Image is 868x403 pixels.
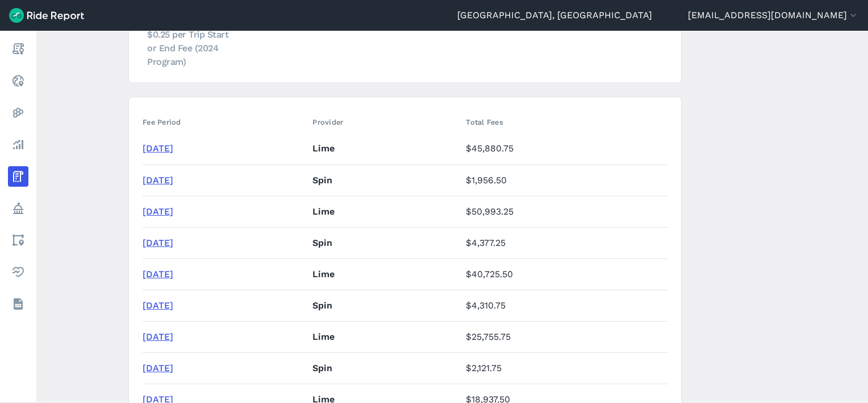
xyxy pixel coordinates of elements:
[461,165,667,196] td: $1,956.50
[308,290,461,321] td: Spin
[461,111,667,133] th: Total Fees
[9,8,84,23] img: Ride Report
[308,352,461,384] td: Spin
[308,227,461,258] td: Spin
[8,134,28,155] a: Analyze
[8,71,28,91] a: Realtime
[308,111,461,133] th: Provider
[147,28,238,69] div: $0.25 per Trip Start or End Fee (2024 Program)
[8,294,28,314] a: Datasets
[143,300,173,311] a: [DATE]
[143,269,173,279] a: [DATE]
[308,258,461,290] td: Lime
[308,165,461,196] td: Spin
[8,102,28,123] a: Heatmaps
[461,258,667,290] td: $40,725.50
[143,175,173,186] a: [DATE]
[461,227,667,258] td: $4,377.25
[457,9,652,22] a: [GEOGRAPHIC_DATA], [GEOGRAPHIC_DATA]
[308,196,461,227] td: Lime
[8,166,28,187] a: Fees
[8,262,28,282] a: Health
[143,111,308,133] th: Fee Period
[461,133,667,165] td: $45,880.75
[461,196,667,227] td: $50,993.25
[143,363,173,373] a: [DATE]
[143,237,173,248] a: [DATE]
[143,206,173,217] a: [DATE]
[8,198,28,219] a: Policy
[308,321,461,352] td: Lime
[143,143,173,154] a: [DATE]
[8,230,28,250] a: Areas
[143,331,173,342] a: [DATE]
[461,352,667,384] td: $2,121.75
[8,39,28,59] a: Report
[688,9,859,22] button: [EMAIL_ADDRESS][DOMAIN_NAME]
[461,290,667,321] td: $4,310.75
[461,321,667,352] td: $25,755.75
[308,133,461,165] td: Lime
